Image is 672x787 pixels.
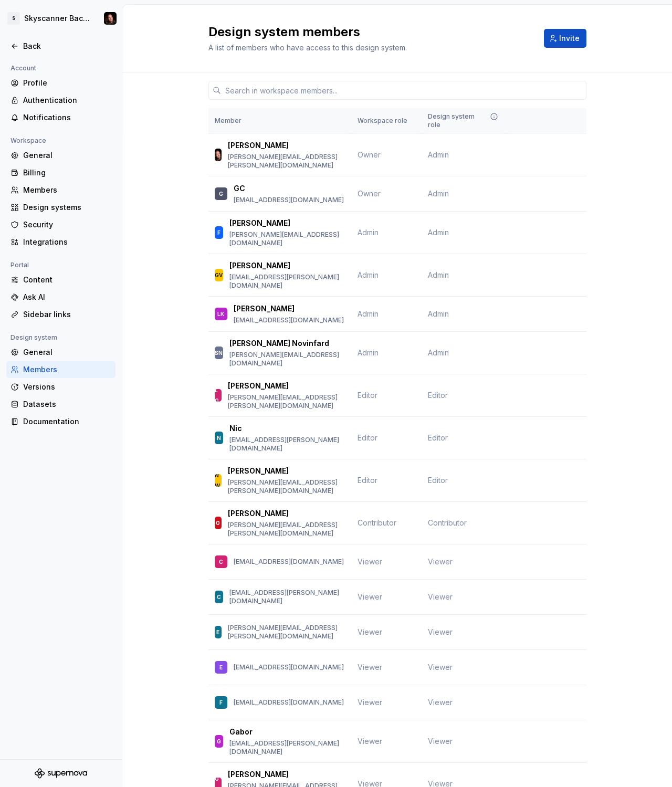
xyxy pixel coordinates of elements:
a: General [6,147,115,164]
p: [EMAIL_ADDRESS][DOMAIN_NAME] [234,698,344,707]
p: [PERSON_NAME] [228,769,289,780]
div: Versions [23,382,111,392]
a: General [6,344,115,361]
a: Back [6,38,115,55]
a: Security [6,216,115,233]
div: Members [23,364,111,375]
span: Admin [428,309,449,319]
div: Skyscanner Backpack [24,13,91,24]
span: Viewer [428,592,453,602]
p: [EMAIL_ADDRESS][PERSON_NAME][DOMAIN_NAME] [229,739,344,756]
span: Admin [428,150,449,160]
span: Editor [358,476,377,485]
p: [EMAIL_ADDRESS][PERSON_NAME][DOMAIN_NAME] [229,589,344,605]
button: SSkyscanner BackpackAdam Wilson [2,7,120,30]
div: O [216,518,220,528]
p: [PERSON_NAME] [228,140,289,151]
div: Datasets [23,399,111,410]
div: Billing [23,167,111,178]
p: [PERSON_NAME][EMAIL_ADDRESS][PERSON_NAME][DOMAIN_NAME] [228,624,345,641]
p: [PERSON_NAME][EMAIL_ADDRESS][PERSON_NAME][DOMAIN_NAME] [228,393,345,410]
div: Workspace [6,134,50,147]
div: Back [23,41,111,51]
span: Admin [358,270,379,279]
div: SN [215,348,223,358]
div: General [23,150,111,161]
a: Versions [6,379,115,395]
div: Design system [6,331,61,344]
img: Adam Wilson [104,12,117,25]
p: [PERSON_NAME][EMAIL_ADDRESS][DOMAIN_NAME] [229,351,344,368]
span: Viewer [428,662,453,673]
p: [PERSON_NAME] [229,260,290,271]
a: Profile [6,75,115,91]
div: Integrations [23,237,111,247]
div: Ask AI [23,292,111,302]
span: Viewer [358,663,382,671]
span: Editor [428,390,448,401]
p: [PERSON_NAME][EMAIL_ADDRESS][PERSON_NAME][DOMAIN_NAME] [228,478,345,495]
p: [EMAIL_ADDRESS][PERSON_NAME][DOMAIN_NAME] [229,273,344,290]
span: Editor [428,475,448,486]
p: [EMAIL_ADDRESS][PERSON_NAME][DOMAIN_NAME] [229,436,344,453]
div: C [219,557,223,567]
th: Workspace role [351,108,422,134]
p: [PERSON_NAME] [234,303,295,314]
a: Content [6,271,115,288]
p: [PERSON_NAME] [228,508,289,519]
div: LK [217,309,224,319]
span: Contributor [428,518,467,528]
span: Viewer [358,737,382,746]
div: Authentication [23,95,111,106]
div: E [219,662,223,673]
div: NW [215,470,222,491]
a: Authentication [6,92,115,109]
div: E [216,627,219,637]
p: [PERSON_NAME][EMAIL_ADDRESS][DOMAIN_NAME] [229,230,344,247]
svg: Supernova Logo [35,768,87,779]
a: Ask AI [6,289,115,306]
p: [EMAIL_ADDRESS][DOMAIN_NAME] [234,196,344,204]
span: Viewer [428,627,453,637]
div: G [219,188,223,199]
div: F [219,697,223,708]
span: Admin [358,348,379,357]
p: [EMAIL_ADDRESS][DOMAIN_NAME] [234,663,344,671]
p: GC [234,183,245,194]
p: [EMAIL_ADDRESS][DOMAIN_NAME] [234,558,344,566]
p: [PERSON_NAME][EMAIL_ADDRESS][PERSON_NAME][DOMAIN_NAME] [228,521,345,538]
a: Datasets [6,396,115,413]
h2: Design system members [208,24,531,40]
a: Members [6,361,115,378]
span: Viewer [428,736,453,747]
span: Editor [358,391,377,400]
span: Viewer [358,698,382,707]
p: [PERSON_NAME][EMAIL_ADDRESS][PERSON_NAME][DOMAIN_NAME] [228,153,345,170]
div: F [217,227,220,238]
span: Invite [559,33,580,44]
div: Sidebar links [23,309,111,320]
span: Admin [428,348,449,358]
span: Admin [428,188,449,199]
span: Editor [428,433,448,443]
div: G [217,736,221,747]
div: Documentation [23,416,111,427]
div: Design systems [23,202,111,213]
p: Nic [229,423,242,434]
span: Contributor [358,518,396,527]
span: Viewer [428,697,453,708]
a: Documentation [6,413,115,430]
div: Members [23,185,111,195]
div: N [217,433,221,443]
div: Design system role [428,112,500,129]
a: Integrations [6,234,115,250]
input: Search in workspace members... [221,81,586,100]
p: [PERSON_NAME] [228,381,289,391]
div: Content [23,275,111,285]
span: Admin [358,309,379,318]
div: GV [215,270,223,280]
span: Viewer [358,557,382,566]
a: Billing [6,164,115,181]
span: Owner [358,150,381,159]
